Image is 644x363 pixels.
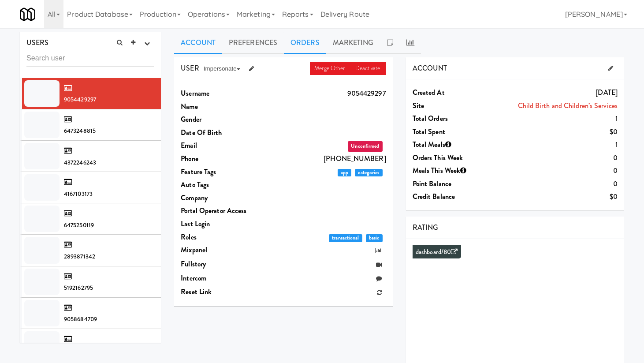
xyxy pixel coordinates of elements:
[64,158,96,167] span: 4372246243
[181,100,263,113] dt: Name
[413,112,495,125] dt: Total Orders
[181,152,263,165] dt: Phone
[181,191,263,205] dt: Company
[413,190,495,203] dt: Credit Balance
[20,141,161,172] li: 4372246243
[181,178,263,191] dt: Auto Tags
[64,252,95,261] span: 2893871342
[181,63,199,73] span: USER
[181,204,263,217] dt: Portal Operator Access
[348,141,382,152] span: Unconfirmed
[495,86,618,99] dd: [DATE]
[326,32,380,54] a: Marketing
[20,203,161,235] li: 6475250119
[413,86,495,99] dt: Created at
[20,109,161,141] li: 6473248815
[413,125,495,138] dt: Total Spent
[263,87,386,100] dd: 9054429297
[351,62,386,75] a: Deactivate
[518,101,618,111] a: Child Birth and Children’s Services
[310,62,350,75] a: Merge Other
[413,138,495,151] dt: Total Meals
[20,235,161,266] li: 2893871342
[181,285,263,299] dt: Reset link
[20,329,161,360] li: 9052598893
[64,127,96,135] span: 6473248815
[181,165,263,179] dt: Feature Tags
[413,63,447,73] span: ACCOUNT
[495,177,618,191] dd: 0
[413,151,495,165] dt: Orders This Week
[181,126,263,139] dt: Date Of Birth
[26,50,154,67] input: Search user
[355,169,382,177] span: categories
[263,152,386,165] dd: [PHONE_NUMBER]
[495,190,618,203] dd: $0
[20,78,161,109] li: 9054429297
[26,37,49,48] span: USERS
[495,138,618,151] dd: 1
[181,243,263,257] dt: Mixpanel
[495,112,618,125] dd: 1
[413,222,439,232] span: RATING
[366,234,383,242] span: basic
[20,266,161,298] li: 5192162795
[20,7,35,22] img: Micromart
[174,32,222,54] a: Account
[64,221,94,229] span: 6475250119
[181,87,263,100] dt: Username
[413,164,495,177] dt: Meals This Week
[181,139,263,152] dt: Email
[20,298,161,329] li: 9058684709
[416,247,458,257] a: dashboard/80
[181,272,263,285] dt: Intercom
[495,125,618,138] dd: $0
[413,99,495,112] dt: Site
[181,113,263,126] dt: Gender
[64,95,96,104] span: 9054429297
[338,169,352,177] span: app
[329,234,362,242] span: transactional
[413,177,495,191] dt: Point Balance
[181,258,263,271] dt: Fullstory
[181,217,263,231] dt: Last login
[20,172,161,203] li: 4167103173
[284,32,326,54] a: Orders
[222,32,284,54] a: Preferences
[64,284,93,292] span: 5192162795
[199,62,245,75] button: Impersonate
[64,190,93,198] span: 4167103173
[495,151,618,165] dd: 0
[495,164,618,177] dd: 0
[64,315,97,323] span: 9058684709
[181,231,263,244] dt: Roles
